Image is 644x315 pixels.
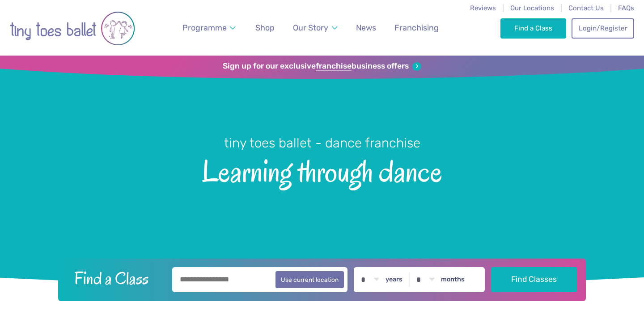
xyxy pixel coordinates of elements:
[16,152,628,188] span: Learning through dance
[500,18,566,38] a: Find a Class
[394,23,439,32] span: Franchising
[182,23,227,32] span: Programme
[67,267,166,289] h2: Find a Class
[178,18,240,38] a: Programme
[293,23,328,32] span: Our Story
[224,135,420,151] small: tiny toes ballet - dance franchise
[352,18,380,38] a: News
[10,6,135,51] img: tiny toes ballet
[356,23,376,32] span: News
[289,18,342,38] a: Our Story
[223,61,421,71] a: Sign up for our exclusivefranchisebusiness offers
[251,18,279,38] a: Shop
[568,4,604,12] a: Contact Us
[572,18,634,38] a: Login/Register
[275,271,344,288] button: Use current location
[510,4,554,12] a: Our Locations
[441,276,465,284] label: months
[390,18,443,38] a: Franchising
[618,4,634,12] a: FAQs
[386,276,402,284] label: years
[491,267,577,292] button: Find Classes
[255,23,275,32] span: Shop
[470,4,496,12] a: Reviews
[316,61,352,71] strong: franchise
